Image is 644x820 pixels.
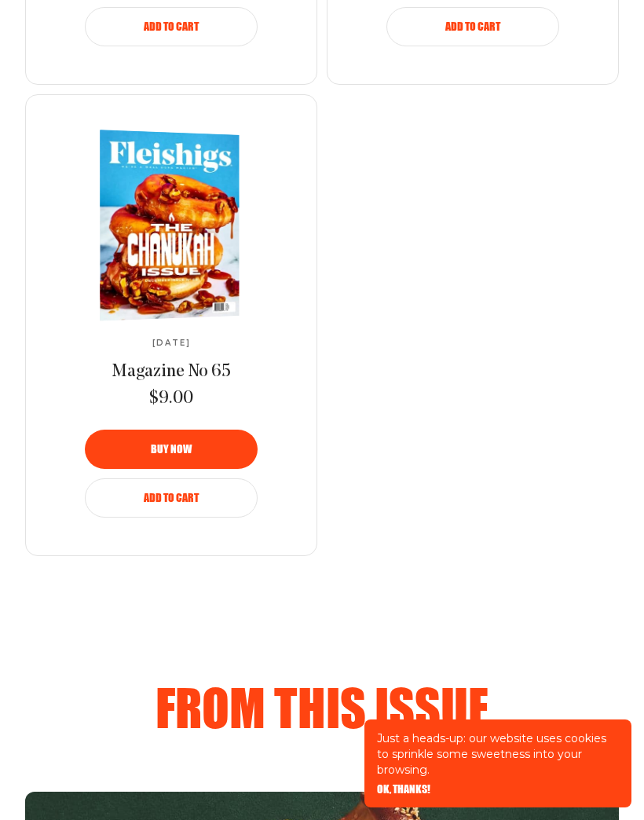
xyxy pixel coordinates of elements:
span: Add to Cart [144,21,199,32]
span: Magazine No 65 [112,363,231,381]
span: Add to Cart [144,492,199,503]
img: Magazine No 65 [37,128,292,324]
span: $9.00 [149,387,193,411]
h2: From this issue [50,682,594,732]
button: Buy now [85,430,258,469]
button: Add to Cart [85,478,258,518]
span: [DATE] [152,339,191,348]
button: Add to Cart [85,7,258,46]
button: OK, THANKS! [377,784,430,795]
button: Add to Cart [386,7,559,46]
span: Add to Cart [445,21,500,32]
p: Just a heads-up: our website uses cookies to sprinkle some sweetness into your browsing. [377,730,619,778]
span: Buy now [151,444,192,455]
a: Magazine No 65 [112,361,231,384]
a: Magazine No 65Magazine No 65 [40,133,302,318]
